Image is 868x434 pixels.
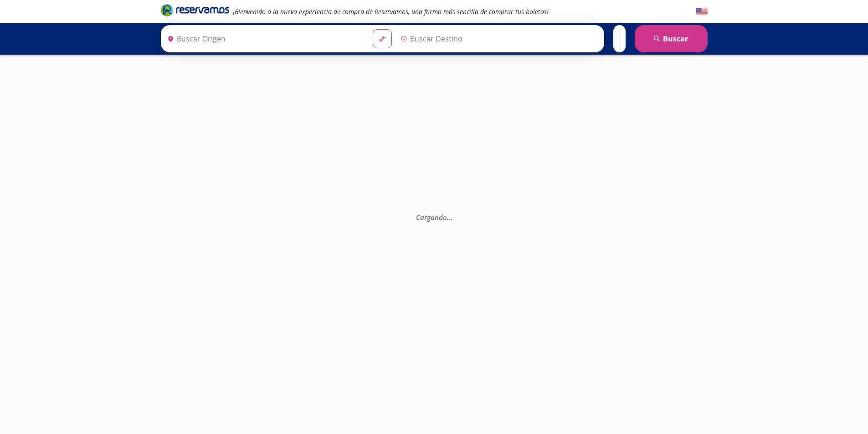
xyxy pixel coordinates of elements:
input: Buscar Origen [164,27,366,50]
button: Buscar [635,25,708,52]
em: Cargando [416,212,452,221]
span: . [451,212,452,221]
em: ¡Bienvenido a la nueva experiencia de compra de Reservamos, una forma más sencilla de comprar tus... [233,7,549,16]
input: Buscar Destino [397,27,599,50]
span: . [449,212,451,221]
a: Brand Logo [161,3,229,20]
button: English [696,6,708,17]
i: Brand Logo [161,3,229,17]
span: . [447,212,449,221]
